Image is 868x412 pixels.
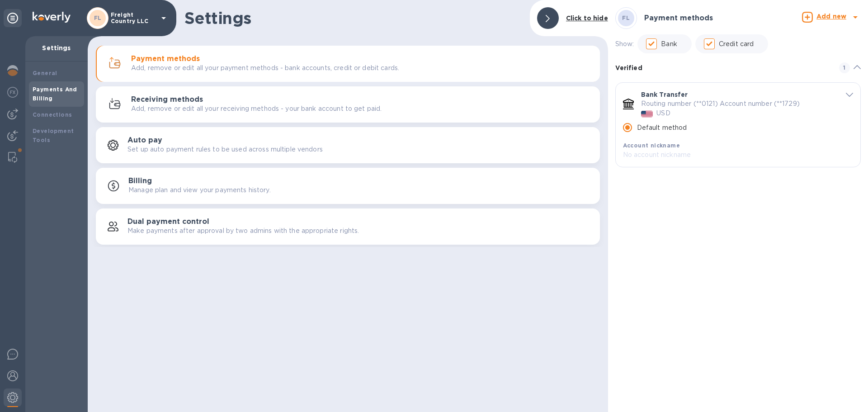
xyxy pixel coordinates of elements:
button: Auto paySet up auto payment rules to be used across multiple vendors [96,127,600,163]
p: Add, remove or edit all your receiving methods - your bank account to get paid. [131,104,382,114]
p: Freight Country LLC [111,12,156,24]
p: Add, remove or edit all your payment methods - bank accounts, credit or debit cards. [131,63,399,73]
div: Unpin categories [4,9,22,27]
h3: Auto pay [127,136,162,145]
b: General [33,70,57,76]
h3: Billing [128,177,152,185]
b: Account nickname [623,142,680,149]
img: Logo [33,12,71,23]
p: USD [656,109,670,118]
b: FL [94,14,102,21]
p: Credit card [719,39,754,49]
h3: Payment methods [131,55,200,63]
p: Show: [615,39,634,49]
b: Add new [816,13,846,20]
p: Default method [637,123,687,133]
button: Dual payment controlMake payments after approval by two admins with the appropriate rights. [96,208,600,245]
p: Bank Transfer [641,90,688,99]
p: Bank [661,39,677,49]
h3: Payment methods [644,14,713,23]
button: Payment methodsAdd, remove or edit all your payment methods - bank accounts, credit or debit cards. [96,46,600,82]
h1: Settings [184,9,523,28]
p: Routing number (**0121) Account number (**1729) [641,99,800,109]
p: Make payments after approval by two admins with the appropriate rights. [127,226,359,236]
div: default-method [615,53,861,171]
p: Set up auto payment rules to be used across multiple vendors [127,145,323,154]
p: No account nickname [623,150,834,160]
b: Development Tools [33,128,74,143]
button: Receiving methodsAdd, remove or edit all your receiving methods - your bank account to get paid. [96,86,600,123]
h3: Dual payment control [127,218,209,226]
button: BillingManage plan and view your payments history. [96,168,600,204]
p: Settings [33,43,80,52]
p: Manage plan and view your payments history. [128,185,271,195]
img: Foreign exchange [7,87,18,98]
b: Connections [33,111,72,118]
img: USD [641,111,653,117]
span: 1 [839,62,850,73]
b: Verified [615,64,642,71]
div: Verified 1 [615,53,861,82]
b: Payments And Billing [33,86,77,102]
h3: Receiving methods [131,95,203,104]
b: FL [622,14,630,21]
b: Click to hide [566,14,608,22]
